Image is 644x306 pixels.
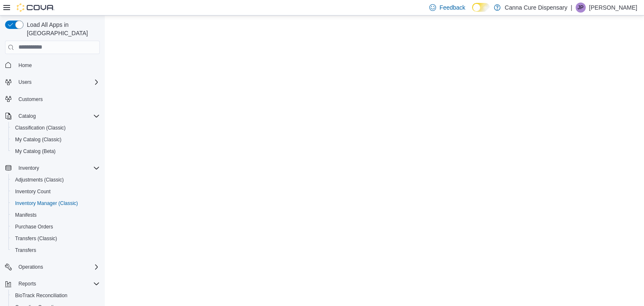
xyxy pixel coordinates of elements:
[15,235,57,242] span: Transfers (Classic)
[12,135,65,145] a: My Catalog (Classic)
[15,262,47,272] button: Operations
[472,3,490,12] input: Dark Mode
[15,60,35,70] a: Home
[2,110,103,122] button: Catalog
[15,94,46,104] a: Customers
[18,79,31,86] span: Users
[15,77,100,87] span: Users
[2,76,103,88] button: Users
[12,187,54,197] a: Inventory Count
[8,290,103,301] button: BioTrack Reconciliation
[12,198,100,208] span: Inventory Manager (Classic)
[15,60,100,70] span: Home
[15,247,36,254] span: Transfers
[12,123,69,133] a: Classification (Classic)
[8,233,103,244] button: Transfers (Classic)
[2,162,103,174] button: Inventory
[2,93,103,105] button: Customers
[15,163,100,173] span: Inventory
[17,3,55,12] img: Cova
[12,233,100,244] span: Transfers (Classic)
[15,136,62,143] span: My Catalog (Classic)
[12,233,60,244] a: Transfers (Classic)
[8,197,103,209] button: Inventory Manager (Classic)
[15,111,100,121] span: Catalog
[12,210,100,220] span: Manifests
[15,163,42,173] button: Inventory
[505,3,567,13] p: Canna Cure Dispensary
[18,280,36,287] span: Reports
[8,244,103,256] button: Transfers
[12,146,59,156] a: My Catalog (Beta)
[12,198,81,208] a: Inventory Manager (Classic)
[18,62,32,69] span: Home
[15,279,100,289] span: Reports
[18,264,43,270] span: Operations
[12,123,100,133] span: Classification (Classic)
[15,124,66,131] span: Classification (Classic)
[576,3,586,13] div: James Pasmore
[589,3,637,13] p: [PERSON_NAME]
[23,21,100,37] span: Load All Apps in [GEOGRAPHIC_DATA]
[472,12,473,12] span: Dark Mode
[15,292,68,299] span: BioTrack Reconciliation
[15,279,39,289] button: Reports
[15,111,39,121] button: Catalog
[15,148,56,155] span: My Catalog (Beta)
[8,122,103,134] button: Classification (Classic)
[8,134,103,145] button: My Catalog (Classic)
[8,221,103,233] button: Purchase Orders
[8,145,103,157] button: My Catalog (Beta)
[12,135,100,145] span: My Catalog (Classic)
[578,3,584,13] span: JP
[15,212,36,218] span: Manifests
[15,200,78,207] span: Inventory Manager (Classic)
[8,209,103,221] button: Manifests
[15,223,53,230] span: Purchase Orders
[12,175,67,185] a: Adjustments (Classic)
[15,262,100,272] span: Operations
[15,176,64,183] span: Adjustments (Classic)
[12,210,40,220] a: Manifests
[12,146,100,156] span: My Catalog (Beta)
[18,165,39,171] span: Inventory
[2,261,103,273] button: Operations
[15,188,51,195] span: Inventory Count
[2,59,103,71] button: Home
[8,186,103,197] button: Inventory Count
[15,94,100,104] span: Customers
[8,174,103,186] button: Adjustments (Classic)
[15,77,35,87] button: Users
[12,245,100,255] span: Transfers
[12,245,39,255] a: Transfers
[18,113,36,119] span: Catalog
[571,3,572,13] p: |
[12,290,100,301] span: BioTrack Reconciliation
[12,175,100,185] span: Adjustments (Classic)
[12,222,57,232] a: Purchase Orders
[439,3,465,12] span: Feedback
[12,222,100,232] span: Purchase Orders
[12,187,100,197] span: Inventory Count
[18,96,43,103] span: Customers
[12,290,71,301] a: BioTrack Reconciliation
[2,278,103,290] button: Reports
